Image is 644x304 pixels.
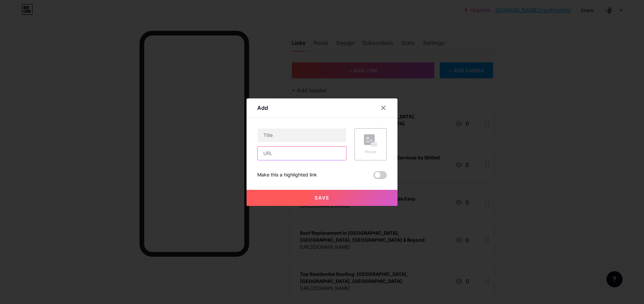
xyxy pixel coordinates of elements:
div: Add [257,104,268,112]
input: Title [258,129,346,142]
span: Save [315,195,330,201]
div: Picture [364,149,377,154]
div: Make this a highlighted link [257,171,317,179]
input: URL [258,147,346,160]
button: Save [247,190,397,206]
